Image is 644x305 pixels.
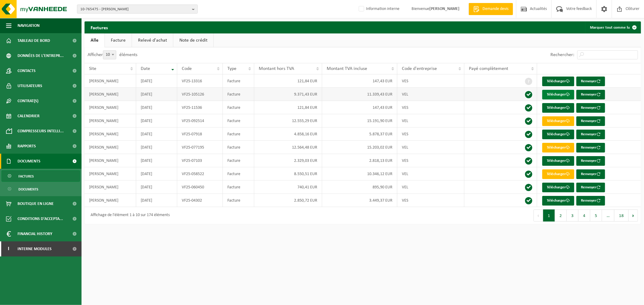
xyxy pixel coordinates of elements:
span: Code [182,66,192,71]
a: Documents [2,183,80,195]
button: 2 [555,209,567,222]
td: 121,84 EUR [254,101,322,114]
td: [PERSON_NAME] [85,141,136,154]
td: VEL [397,114,464,127]
td: Facture [223,127,254,141]
td: [PERSON_NAME] [85,167,136,181]
td: Facture [223,101,254,114]
a: Télécharger [542,77,574,86]
td: Facture [223,194,254,207]
td: Facture [223,88,254,101]
td: 9.371,43 EUR [254,88,322,101]
span: Calendrier [18,108,40,124]
td: 8.550,51 EUR [254,167,322,181]
td: [PERSON_NAME] [85,154,136,167]
td: 2.818,13 EUR [322,154,397,167]
td: VEL [397,167,464,181]
span: Montant TVA incluse [327,66,367,71]
label: Rechercher: [550,53,574,58]
a: Télécharger [542,130,574,139]
a: Relevé d'achat [132,33,173,47]
td: [DATE] [136,74,178,88]
td: VF25-077195 [177,141,223,154]
td: [DATE] [136,154,178,167]
td: VES [397,154,464,167]
td: [PERSON_NAME] [85,114,136,127]
td: [PERSON_NAME] [85,181,136,194]
span: Site [89,66,96,71]
a: Télécharger [542,196,574,206]
a: Facture [105,33,132,47]
td: [PERSON_NAME] [85,127,136,141]
button: 4 [578,209,590,222]
span: Factures [18,171,34,182]
td: 121,84 EUR [254,74,322,88]
td: [DATE] [136,141,178,154]
td: VEL [397,88,464,101]
td: VES [397,194,464,207]
td: 147,43 EUR [322,101,397,114]
td: 4.858,16 EUR [254,127,322,141]
td: VF25-092514 [177,114,223,127]
td: VEL [397,141,464,154]
span: Documents [18,154,40,169]
td: [DATE] [136,167,178,181]
a: Demande devis [469,3,513,15]
label: Afficher éléments [88,52,137,57]
a: Factures [2,170,80,182]
button: Renvoyer [576,156,605,166]
span: Financial History [18,226,52,241]
span: Boutique en ligne [18,196,54,211]
button: 5 [590,209,602,222]
td: Facture [223,74,254,88]
button: Renvoyer [576,103,605,113]
span: Documents [18,184,38,195]
button: Renvoyer [576,77,605,86]
span: Montant hors TVA [259,66,294,71]
td: VF25-13316 [177,74,223,88]
strong: [PERSON_NAME] [429,7,460,11]
td: VEL [397,181,464,194]
td: [DATE] [136,101,178,114]
td: 11.339,43 EUR [322,88,397,101]
button: Renvoyer [576,90,605,99]
button: Marquer tout comme lu [585,21,640,33]
td: 15.191,90 EUR [322,114,397,127]
span: Tableau de bord [18,33,50,48]
td: [PERSON_NAME] [85,88,136,101]
span: Contrat(s) [18,93,38,108]
span: Date [141,66,150,71]
td: VES [397,127,464,141]
button: Renvoyer [576,143,605,152]
td: 10.346,12 EUR [322,167,397,181]
a: Télécharger [542,116,574,126]
button: Renvoyer [576,196,605,206]
button: 1 [543,209,555,222]
span: Contacts [18,63,36,78]
a: Télécharger [542,103,574,113]
td: VF25-058522 [177,167,223,181]
a: Note de crédit [173,33,213,47]
td: Facture [223,141,254,154]
span: Conditions d'accepta... [18,211,63,226]
button: 3 [567,209,578,222]
td: 15.203,02 EUR [322,141,397,154]
td: Facture [223,181,254,194]
td: VF25-04302 [177,194,223,207]
button: Renvoyer [576,169,605,179]
td: 12.564,48 EUR [254,141,322,154]
td: 147,43 EUR [322,74,397,88]
span: 10-765475 - [PERSON_NAME] [80,5,190,14]
span: Compresseurs intelli... [18,124,64,139]
span: Demande devis [481,6,510,12]
td: VF25-07918 [177,127,223,141]
span: I [6,241,11,256]
button: Previous [533,209,543,222]
span: Code d'entreprise [402,66,437,71]
span: … [602,209,614,222]
button: 10-765475 - [PERSON_NAME] [77,5,198,14]
span: Type [227,66,236,71]
td: VF25-07103 [177,154,223,167]
td: Facture [223,114,254,127]
span: 10 [103,50,116,59]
